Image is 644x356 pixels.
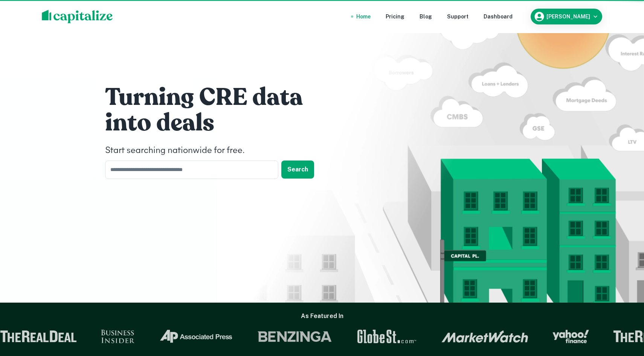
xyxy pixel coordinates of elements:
[105,144,331,158] h4: Start searching nationwide for free.
[42,10,113,23] img: capitalize-logo.png
[447,12,469,21] a: Support
[159,330,233,343] img: Associated Press
[546,14,590,19] h6: [PERSON_NAME]
[256,330,332,343] img: Benzinga
[531,9,602,24] button: [PERSON_NAME]
[301,312,343,321] h6: As Featured In
[484,12,513,21] a: Dashboard
[441,330,528,343] img: Market Watch
[420,12,432,21] a: Blog
[105,108,331,138] h1: into deals
[386,12,404,21] a: Pricing
[356,330,417,343] img: GlobeSt
[281,161,314,179] button: Search
[101,330,134,343] img: Business Insider
[552,330,589,343] img: Yahoo Finance
[105,82,331,112] h1: Turning CRE data
[356,12,371,21] a: Home
[606,296,644,332] iframe: Chat Widget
